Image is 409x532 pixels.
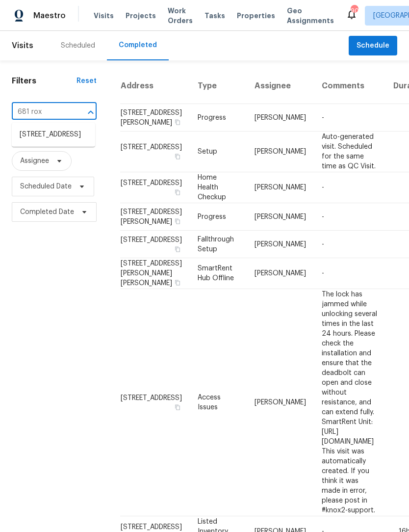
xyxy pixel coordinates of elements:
[120,289,190,516] td: [STREET_ADDRESS]
[247,258,314,289] td: [PERSON_NAME]
[314,172,385,203] td: -
[190,104,247,132] td: Progress
[314,132,385,172] td: Auto-generated visit. Scheduled for the same time as QC Visit.
[314,104,385,132] td: -
[314,203,385,231] td: -
[173,152,182,161] button: Copy Address
[77,76,97,86] div: Reset
[119,40,157,50] div: Completed
[173,188,182,197] button: Copy Address
[247,132,314,172] td: [PERSON_NAME]
[20,207,74,217] span: Completed Date
[120,172,190,203] td: [STREET_ADDRESS]
[287,6,334,26] span: Geo Assignments
[120,231,190,258] td: [STREET_ADDRESS]
[33,11,66,21] span: Maestro
[20,182,72,191] span: Scheduled Date
[314,68,385,104] th: Comments
[173,118,182,127] button: Copy Address
[12,35,33,56] span: Visits
[357,40,389,52] span: Schedule
[247,172,314,203] td: [PERSON_NAME]
[314,231,385,258] td: -
[190,68,247,104] th: Type
[120,132,190,172] td: [STREET_ADDRESS]
[351,6,358,16] div: 90
[247,68,314,104] th: Assignee
[120,68,190,104] th: Address
[61,41,95,51] div: Scheduled
[190,289,247,516] td: Access Issues
[173,403,182,412] button: Copy Address
[314,289,385,516] td: The lock has jammed while unlocking several times in the last 24 hours. Please check the installa...
[190,203,247,231] td: Progress
[84,106,98,119] button: Close
[247,104,314,132] td: [PERSON_NAME]
[126,11,156,21] span: Projects
[237,11,275,21] span: Properties
[120,104,190,132] td: [STREET_ADDRESS][PERSON_NAME]
[120,203,190,231] td: [STREET_ADDRESS][PERSON_NAME]
[94,11,114,21] span: Visits
[173,278,182,287] button: Copy Address
[204,12,225,19] span: Tasks
[247,231,314,258] td: [PERSON_NAME]
[120,258,190,289] td: [STREET_ADDRESS][PERSON_NAME][PERSON_NAME]
[20,156,49,166] span: Assignee
[314,258,385,289] td: -
[168,6,193,26] span: Work Orders
[190,172,247,203] td: Home Health Checkup
[349,36,397,56] button: Schedule
[247,289,314,516] td: [PERSON_NAME]
[247,203,314,231] td: [PERSON_NAME]
[173,217,182,226] button: Copy Address
[173,245,182,254] button: Copy Address
[12,127,95,143] li: [STREET_ADDRESS]
[190,231,247,258] td: Fallthrough Setup
[190,258,247,289] td: SmartRent Hub Offline
[12,76,77,86] h1: Filters
[12,105,69,120] input: Search for an address...
[190,132,247,172] td: Setup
